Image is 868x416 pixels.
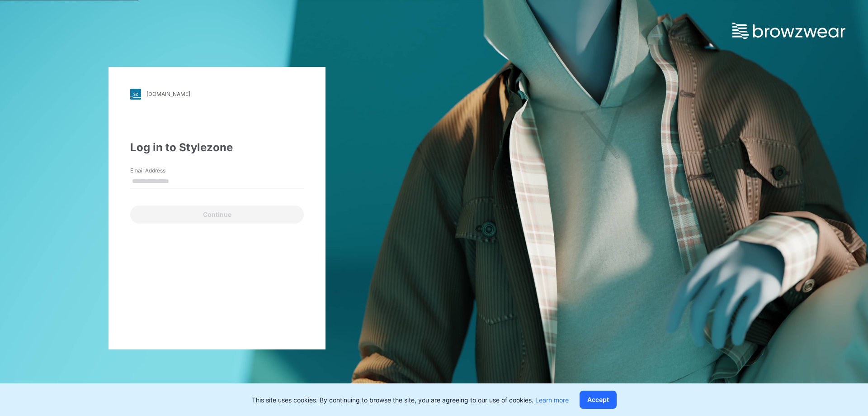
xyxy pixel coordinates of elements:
[535,396,569,404] a: Learn more
[252,395,569,405] p: This site uses cookies. By continuing to browse the site, you are agreeing to our use of cookies.
[130,167,193,175] label: Email Address
[130,139,304,156] div: Log in to Stylezone
[130,89,304,100] a: [DOMAIN_NAME]
[146,91,190,97] div: [DOMAIN_NAME]
[732,23,845,39] img: browzwear-logo.e42bd6dac1945053ebaf764b6aa21510.svg
[130,89,141,100] img: stylezone-logo.562084cfcfab977791bfbf7441f1a819.svg
[580,391,617,409] button: Accept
